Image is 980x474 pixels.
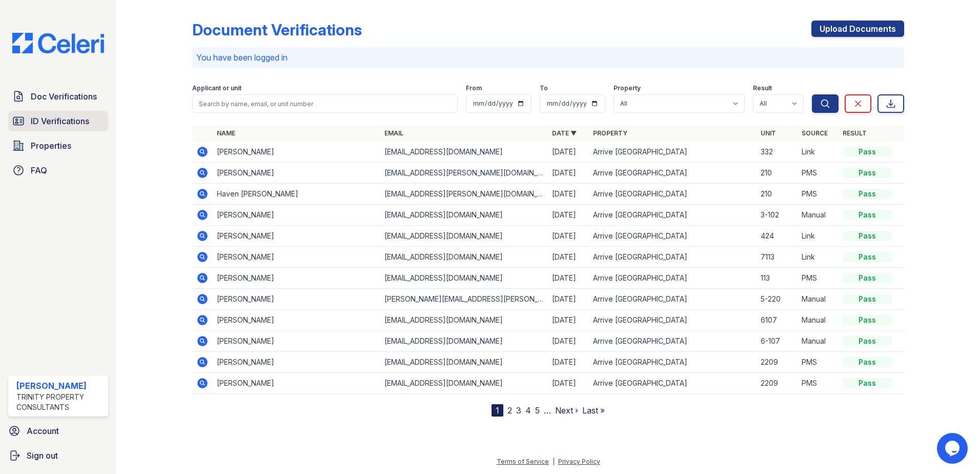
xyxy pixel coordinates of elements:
span: Properties [31,140,71,152]
a: 2 [507,405,512,416]
div: Pass [843,315,892,325]
td: [DATE] [548,289,589,310]
span: … [544,404,551,417]
td: Link [798,226,839,247]
td: [PERSON_NAME] [213,247,380,268]
td: [EMAIL_ADDRESS][DOMAIN_NAME] [380,226,548,247]
td: [DATE] [548,352,589,373]
div: Trinity Property Consultants [16,392,104,412]
a: 3 [516,405,521,416]
td: PMS [798,352,839,373]
td: [DATE] [548,226,589,247]
td: [EMAIL_ADDRESS][DOMAIN_NAME] [380,352,548,373]
td: [PERSON_NAME] [213,310,380,331]
td: PMS [798,184,839,205]
td: [EMAIL_ADDRESS][DOMAIN_NAME] [380,205,548,226]
td: Arrive [GEOGRAPHIC_DATA] [589,142,757,163]
td: Haven [PERSON_NAME] [213,184,380,205]
td: [PERSON_NAME] [213,205,380,226]
a: Email [384,129,403,137]
div: | [553,458,555,465]
td: Arrive [GEOGRAPHIC_DATA] [589,226,757,247]
a: Next › [555,405,578,416]
td: Manual [798,289,839,310]
div: Pass [843,252,892,262]
td: PMS [798,163,839,184]
a: Upload Documents [811,21,904,37]
a: Privacy Policy [558,458,600,465]
p: You have been logged in [196,51,900,64]
td: PMS [798,268,839,289]
a: Sign out [4,445,112,466]
td: [PERSON_NAME] [213,331,380,352]
td: [PERSON_NAME] [213,373,380,394]
td: Arrive [GEOGRAPHIC_DATA] [589,268,757,289]
a: Source [802,129,828,137]
span: Doc Verifications [31,90,97,103]
td: Arrive [GEOGRAPHIC_DATA] [589,184,757,205]
td: [PERSON_NAME][EMAIL_ADDRESS][PERSON_NAME][DOMAIN_NAME] [380,289,548,310]
td: [DATE] [548,142,589,163]
td: [EMAIL_ADDRESS][DOMAIN_NAME] [380,268,548,289]
td: [EMAIL_ADDRESS][DOMAIN_NAME] [380,247,548,268]
a: Unit [761,129,776,137]
a: Last » [582,405,605,416]
a: FAQ [8,160,108,181]
a: 4 [525,405,531,416]
td: 2209 [757,352,798,373]
div: Pass [843,357,892,367]
td: Link [798,142,839,163]
td: Manual [798,331,839,352]
a: Property [593,129,627,137]
img: CE_Logo_Blue-a8612792a0a2168367f1c8372b55b34899dd931a85d93a1a3d3e32e68fde9ad4.png [4,33,112,53]
div: Pass [843,147,892,157]
td: [DATE] [548,373,589,394]
div: [PERSON_NAME] [16,380,104,392]
td: 113 [757,268,798,289]
td: Arrive [GEOGRAPHIC_DATA] [589,289,757,310]
td: 332 [757,142,798,163]
td: Arrive [GEOGRAPHIC_DATA] [589,331,757,352]
td: [EMAIL_ADDRESS][PERSON_NAME][DOMAIN_NAME] [380,184,548,205]
a: 5 [535,405,540,416]
td: 5-220 [757,289,798,310]
td: [DATE] [548,184,589,205]
td: Manual [798,310,839,331]
a: ID Verifications [8,111,108,131]
div: 1 [492,404,503,417]
td: Manual [798,205,839,226]
td: Arrive [GEOGRAPHIC_DATA] [589,373,757,394]
label: Applicant or unit [192,84,241,92]
td: [EMAIL_ADDRESS][DOMAIN_NAME] [380,331,548,352]
div: Pass [843,336,892,346]
td: 2209 [757,373,798,394]
span: Sign out [27,449,58,462]
td: Arrive [GEOGRAPHIC_DATA] [589,205,757,226]
td: [EMAIL_ADDRESS][PERSON_NAME][DOMAIN_NAME] [380,163,548,184]
span: FAQ [31,164,47,176]
td: [DATE] [548,268,589,289]
td: Link [798,247,839,268]
td: [PERSON_NAME] [213,226,380,247]
td: [EMAIL_ADDRESS][DOMAIN_NAME] [380,310,548,331]
td: [EMAIL_ADDRESS][DOMAIN_NAME] [380,142,548,163]
label: To [540,84,548,92]
span: Account [27,425,59,437]
a: Doc Verifications [8,86,108,107]
a: Name [217,129,235,137]
td: 210 [757,163,798,184]
td: Arrive [GEOGRAPHIC_DATA] [589,310,757,331]
div: Pass [843,231,892,241]
label: From [466,84,482,92]
label: Property [614,84,641,92]
a: Result [843,129,867,137]
td: [PERSON_NAME] [213,289,380,310]
a: Properties [8,135,108,156]
td: [PERSON_NAME] [213,268,380,289]
td: [DATE] [548,247,589,268]
div: Pass [843,189,892,199]
span: ID Verifications [31,115,89,127]
td: 3-102 [757,205,798,226]
td: 424 [757,226,798,247]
